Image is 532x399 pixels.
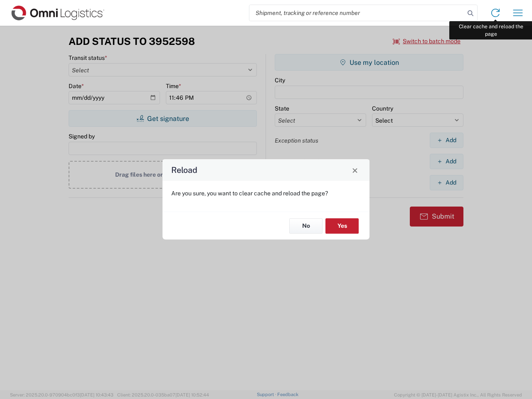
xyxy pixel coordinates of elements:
p: Are you sure, you want to clear cache and reload the page? [171,190,361,197]
input: Shipment, tracking or reference number [249,5,465,21]
button: No [289,218,323,234]
h4: Reload [171,164,197,176]
button: Close [349,164,361,176]
button: Yes [325,218,359,234]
